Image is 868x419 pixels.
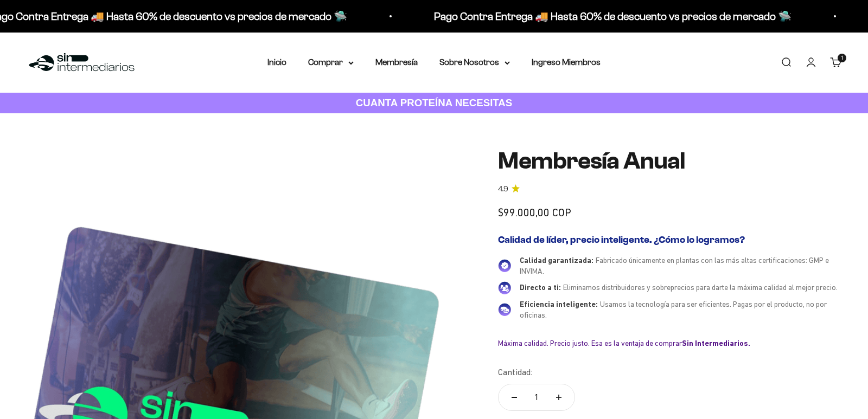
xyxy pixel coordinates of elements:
[520,283,561,292] span: Directo a ti:
[375,57,418,67] a: Membresía
[682,339,750,347] b: Sin Intermediarios.
[499,384,530,410] button: Reducir cantidad
[498,204,571,221] sale-price: $99.000,00 COP
[498,148,842,174] h1: Membresía Anual
[498,303,511,316] img: Eficiencia inteligente
[498,183,508,195] span: 4.9
[498,183,842,195] a: 4.94.9 de 5.0 estrellas
[498,281,511,294] img: Directo a ti
[841,55,843,61] span: 1
[498,365,532,379] label: Cantidad:
[520,256,593,265] span: Calidad garantizada:
[498,259,511,272] img: Calidad garantizada
[267,57,286,67] a: Inicio
[498,338,842,348] div: Máxima calidad. Precio justo. Esa es la ventaja de comprar
[520,300,827,320] span: Usamos la tecnología para ser eficientes. Pagas por el producto, no por oficinas.
[563,283,838,292] span: Eliminamos distribuidores y sobreprecios para darte la máxima calidad al mejor precio.
[498,234,842,246] h2: Calidad de líder, precio inteligente. ¿Cómo lo logramos?
[439,55,510,69] summary: Sobre Nosotros
[356,97,513,108] strong: CUANTA PROTEÍNA NECESITAS
[434,8,792,25] p: Pago Contra Entrega 🚚 Hasta 60% de descuento vs precios de mercado 🛸
[520,300,598,308] span: Eficiencia inteligente:
[532,57,601,67] a: Ingreso Miembros
[543,384,575,410] button: Aumentar cantidad
[520,256,829,276] span: Fabricado únicamente en plantas con las más altas certificaciones: GMP e INVIMA.
[308,55,354,69] summary: Comprar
